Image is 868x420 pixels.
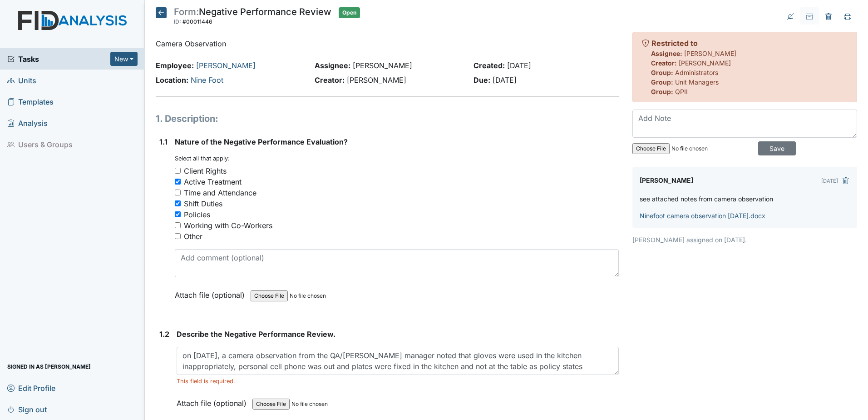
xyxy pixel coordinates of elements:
a: [PERSON_NAME] [196,61,256,70]
label: 1.1 [159,136,168,147]
strong: Created: [473,61,505,70]
strong: Group: [651,78,673,86]
p: [PERSON_NAME] assigned on [DATE]. [632,235,857,245]
strong: Location: [156,75,188,85]
input: Time and Attendance [175,190,181,195]
div: Other [184,231,202,242]
strong: Assignee: [315,61,350,70]
a: Ninefoot camera observation [DATE].docx [640,212,765,220]
div: This field is required. [177,377,619,385]
div: Negative Performance Review [174,7,331,27]
input: Working with Co-Workers [175,222,181,228]
span: [PERSON_NAME] [684,50,736,57]
span: Analysis [7,116,48,130]
span: Nature of the Negative Performance Evaluation? [175,137,348,146]
small: [DATE] [821,178,838,184]
input: Other [175,233,181,239]
span: Administrators [675,69,718,76]
div: Active Treatment [184,176,242,187]
strong: Group: [651,69,673,76]
span: [DATE] [507,61,531,70]
input: Save [758,141,796,155]
span: Edit Profile [7,381,55,395]
a: Tasks [7,54,110,65]
div: Policies [184,209,210,220]
a: Nine Foot [191,75,223,85]
strong: Group: [651,88,673,95]
strong: Creator: [315,75,345,85]
span: [PERSON_NAME] [353,61,412,70]
strong: Due: [473,75,490,85]
span: Signed in as [PERSON_NAME] [7,360,91,374]
input: Active Treatment [175,179,181,185]
strong: Assignee: [651,50,682,57]
strong: Creator: [651,59,677,67]
span: Describe the Negative Performance Review. [177,330,335,339]
span: #00011446 [182,18,212,25]
div: Shift Duties [184,198,222,209]
span: Unit Managers [675,78,719,86]
p: Camera Observation [156,38,619,49]
label: 1.2 [159,329,169,340]
label: Attach file (optional) [177,393,250,409]
span: ID: [174,18,181,25]
div: Time and Attendance [184,187,256,198]
label: [PERSON_NAME] [640,174,693,187]
h1: 1. Description: [156,112,619,125]
span: [DATE] [493,75,517,85]
span: Sign out [7,402,47,416]
span: Units [7,73,36,87]
div: Working with Co-Workers [184,220,272,231]
span: Templates [7,95,54,109]
p: see attached notes from camera observation [640,194,773,204]
span: Open [339,7,360,18]
div: Client Rights [184,165,227,176]
input: Shift Duties [175,200,181,206]
strong: Employee: [156,61,194,70]
small: Select all that apply: [175,155,230,162]
span: [PERSON_NAME] [679,59,731,67]
label: Attach file (optional) [175,285,248,300]
button: New [110,52,138,66]
span: QPII [675,88,688,95]
input: Policies [175,211,181,217]
span: [PERSON_NAME] [347,75,406,85]
span: Form: [174,6,199,17]
input: Client Rights [175,168,181,174]
strong: Restricted to [651,39,698,48]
